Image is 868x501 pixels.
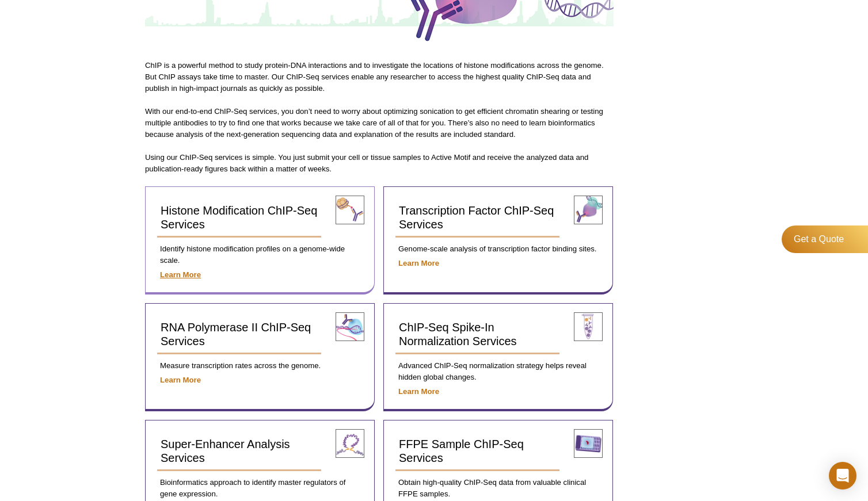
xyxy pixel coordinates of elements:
a: Transcription Factor ChIP-Seq Services [395,198,559,238]
a: Learn More [160,270,201,279]
p: Obtain high-quality ChIP-Seq data from valuable clinical FFPE samples. [395,477,601,500]
img: FFPE ChIP-Seq [574,429,603,458]
p: Genome-scale analysis of transcription factor binding sites. [395,243,601,255]
span: Super-Enhancer Analysis Services [161,438,290,464]
p: Identify histone modification profiles on a genome-wide scale. [157,243,363,266]
a: Learn More [398,259,439,267]
img: ChIP-Seq super-enhancer analysis [336,429,364,458]
img: histone modification ChIP-Seq [336,196,364,224]
a: RNA Polymerase II ChIP-Seq Services [157,315,321,354]
div: Open Intercom Messenger [829,462,856,489]
img: ChIP-Seq spike-in normalization [574,312,603,341]
a: Learn More [160,376,201,384]
p: With our end-to-end ChIP-Seq services, you don’t need to worry about optimizing sonication to get... [145,106,614,140]
span: ChIP-Seq Spike-In Normalization Services [399,321,517,347]
a: Learn More [398,387,439,396]
p: Using our ChIP-Seq services is simple. You just submit your cell or tissue samples to Active Moti... [145,152,614,175]
span: RNA Polymerase II ChIP-Seq Services [161,321,311,347]
a: Histone Modification ChIP-Seq Services [157,198,321,238]
span: Histone Modification ChIP-Seq Services [161,204,317,231]
p: Bioinformatics approach to identify master regulators of gene expression. [157,477,363,500]
a: FFPE Sample ChIP-Seq Services [395,432,559,471]
a: Get a Quote [782,225,868,253]
span: Transcription Factor ChIP-Seq Services [399,204,554,231]
p: Advanced ChIP-Seq normalization strategy helps reveal hidden global changes. [395,360,601,383]
p: ChIP is a powerful method to study protein-DNA interactions and to investigate the locations of h... [145,60,614,94]
span: FFPE Sample ChIP-Seq Services [399,438,524,464]
img: RNA pol II ChIP-Seq [336,312,364,341]
img: transcription factor ChIP-Seq [574,196,603,224]
a: Super-Enhancer Analysis Services [157,432,321,471]
a: ChIP-Seq Spike-In Normalization Services [395,315,559,354]
p: Measure transcription rates across the genome. [157,360,363,372]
